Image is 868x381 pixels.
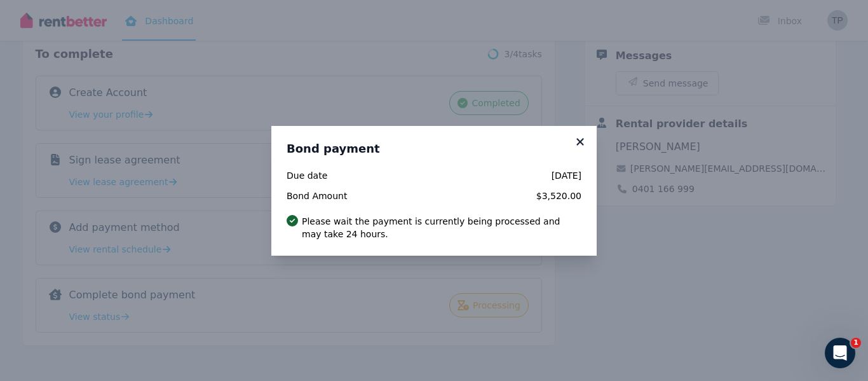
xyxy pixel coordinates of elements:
span: Bond Amount [287,190,375,202]
span: 1 [851,338,861,348]
span: [DATE] [383,169,581,182]
span: $3,520.00 [383,190,581,202]
h3: Bond payment [287,141,581,156]
span: Due date [287,169,375,182]
p: Please wait the payment is currently being processed and may take 24 hours. [302,215,581,240]
iframe: Intercom live chat [825,338,855,368]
